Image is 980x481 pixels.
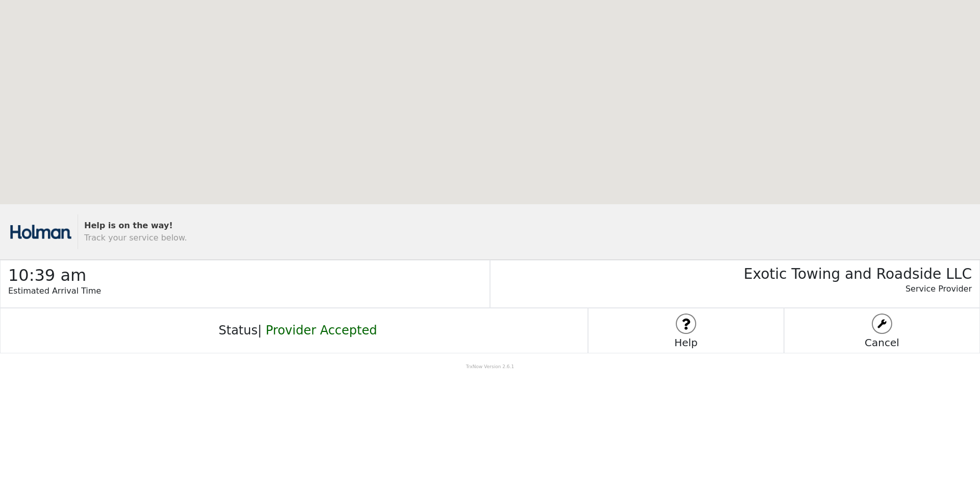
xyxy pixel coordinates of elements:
img: trx now logo [10,225,71,239]
p: Estimated Arrival Time [8,285,489,307]
span: Track your service below. [84,233,187,243]
span: Provider Accepted [265,323,377,338]
h5: Cancel [785,336,979,349]
h5: Help [589,336,783,349]
h2: 10:39 am [8,260,489,285]
p: Service Provider [491,283,972,305]
img: logo stuff [677,315,695,333]
h4: Status | [211,323,377,338]
h3: Exotic Towing and Roadside LLC [491,260,972,283]
strong: Help is on the way! [84,221,173,230]
img: logo stuff [873,315,891,333]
